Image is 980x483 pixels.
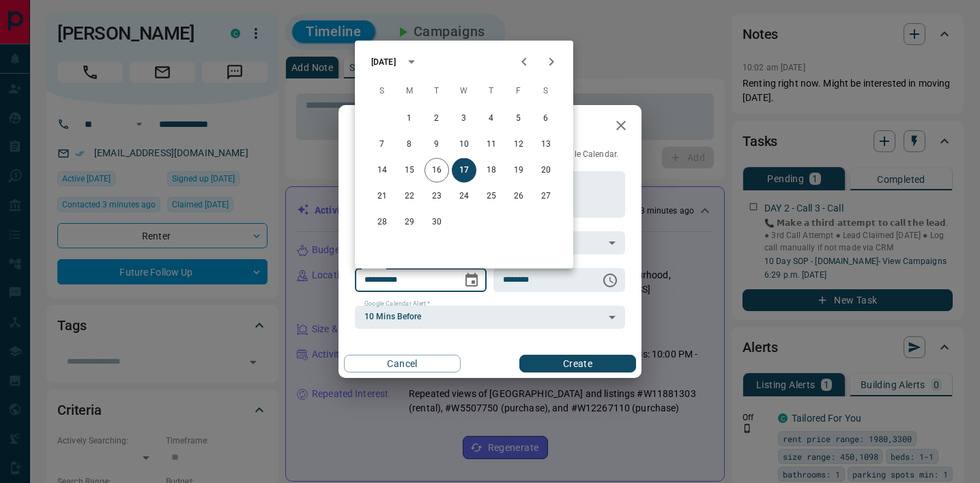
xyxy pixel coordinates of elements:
button: 20 [534,158,558,183]
button: 3 [452,106,476,131]
span: Tuesday [424,78,449,105]
span: Thursday [479,78,504,105]
div: [DATE] [371,56,396,68]
button: 23 [424,184,449,209]
button: 25 [479,184,504,209]
button: 28 [370,210,394,235]
button: Cancel [344,355,461,372]
button: 5 [506,106,531,131]
button: 8 [397,132,422,157]
h2: New Task [338,105,431,149]
span: Saturday [534,78,558,105]
button: 19 [506,158,531,183]
span: Wednesday [452,78,476,105]
button: 10 [452,132,476,157]
span: Monday [397,78,422,105]
span: Friday [506,78,531,105]
button: 7 [370,132,394,157]
button: 14 [370,158,394,183]
button: 13 [534,132,558,157]
button: Choose date, selected date is Sep 17, 2025 [458,267,485,294]
button: Create [519,355,636,372]
button: 4 [479,106,504,131]
button: calendar view is open, switch to year view [400,50,423,74]
button: Previous month [510,48,538,76]
button: 15 [397,158,422,183]
button: 24 [452,184,476,209]
button: 21 [370,184,394,209]
button: 30 [424,210,449,235]
label: Google Calendar Alert [364,299,430,308]
button: Choose time, selected time is 6:00 AM [596,267,624,294]
button: 17 [452,158,476,183]
button: 6 [534,106,558,131]
button: 1 [397,106,422,131]
div: 10 Mins Before [355,306,625,329]
button: 27 [534,184,558,209]
button: 16 [424,158,449,183]
button: 9 [424,132,449,157]
button: 18 [479,158,504,183]
button: Next month [538,48,565,76]
button: 2 [424,106,449,131]
button: 22 [397,184,422,209]
button: 12 [506,132,531,157]
button: 11 [479,132,504,157]
button: 29 [397,210,422,235]
span: Sunday [370,78,394,105]
button: 26 [506,184,531,209]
